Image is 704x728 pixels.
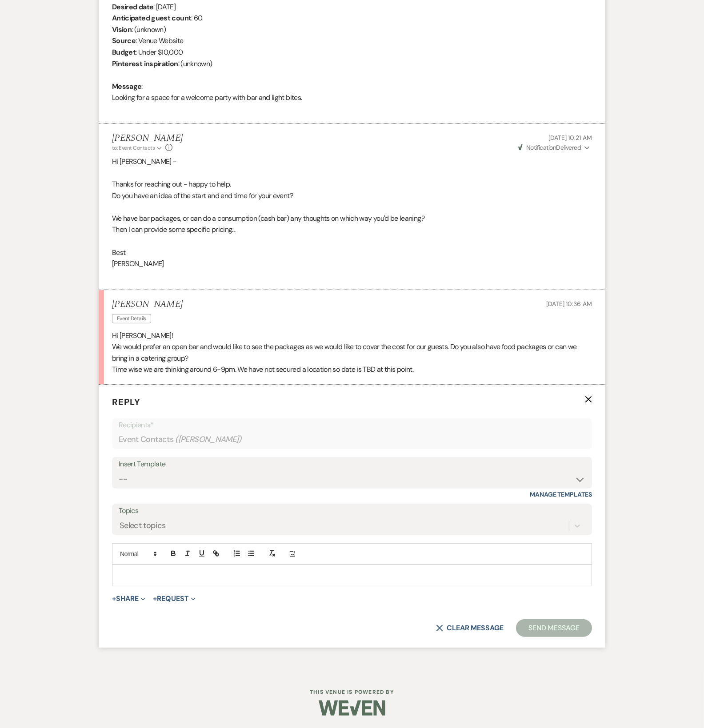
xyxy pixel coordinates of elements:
[112,595,145,602] button: Share
[112,341,592,364] p: We would prefer an open bar and would like to see the packages as we would like to cover the cost...
[112,144,155,151] span: to: Event Contacts
[112,156,592,167] p: Hi [PERSON_NAME] -
[516,619,592,637] button: Send Message
[530,490,592,498] a: Manage Templates
[112,595,116,602] span: +
[112,396,140,408] span: Reply
[153,595,196,602] button: Request
[112,224,592,235] p: Then I can provide some specific pricing...
[112,330,592,342] p: Hi [PERSON_NAME]!
[112,144,163,152] button: to: Event Contacts
[153,595,157,602] span: +
[112,314,151,323] span: Event Details
[436,625,504,632] button: Clear message
[112,48,136,57] b: Budget
[112,82,142,91] b: Message
[546,300,592,308] span: [DATE] 10:36 AM
[112,213,592,224] p: We have bar packages, or can do a consumption (cash bar) any thoughts on which way you'd be leaning?
[112,59,178,68] b: Pinterest inspiration
[119,505,585,517] label: Topics
[112,179,592,190] p: Thanks for reaching out - happy to help.
[112,364,592,375] p: Time wise we are thinking around 6-9pm. We have not secured a location so date is TBD at this point.
[518,143,581,151] span: Delivered
[112,2,153,12] b: Desired date
[112,247,592,259] p: Best
[119,458,585,471] div: Insert Template
[112,25,132,34] b: Vision
[119,431,585,448] div: Event Contacts
[517,143,592,152] button: NotificationDelivered
[112,190,592,202] p: Do you have an idea of the start and end time for your event?
[112,299,183,310] h5: [PERSON_NAME]
[112,258,592,270] p: [PERSON_NAME]
[120,520,166,532] div: Select topics
[319,692,385,724] img: Weven Logo
[526,143,556,151] span: Notification
[548,134,592,142] span: [DATE] 10:21 AM
[175,434,242,446] span: ( [PERSON_NAME] )
[112,36,136,45] b: Source
[119,419,585,431] p: Recipients*
[112,13,191,23] b: Anticipated guest count
[112,133,183,144] h5: [PERSON_NAME]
